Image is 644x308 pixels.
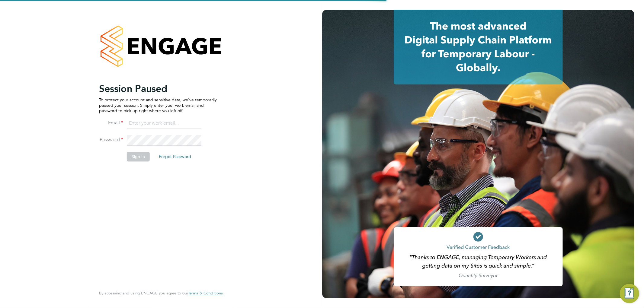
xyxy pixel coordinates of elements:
[127,118,201,129] input: Enter your work email...
[154,152,196,161] button: Forgot Password
[99,97,217,114] p: To protect your account and sensitive data, we've temporarily paused your session. Simply enter y...
[127,152,150,161] button: Sign In
[99,137,123,143] label: Password
[188,291,223,296] a: Terms & Conditions
[99,291,223,296] span: By accessing and using ENGAGE you agree to our
[99,83,217,95] h2: Session Paused
[99,120,123,126] label: Email
[620,284,639,303] button: Engage Resource Center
